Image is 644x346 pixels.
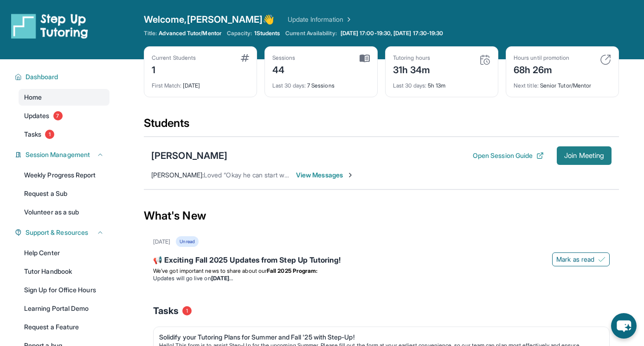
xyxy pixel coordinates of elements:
[339,30,445,37] a: [DATE] 17:00-19:30, [DATE] 17:30-19:30
[159,333,596,342] div: Solidify your Tutoring Plans for Summer and Fall '25 with Step-Up!
[24,130,41,139] span: Tasks
[272,62,296,76] div: 44
[600,54,611,65] img: card
[26,72,58,82] span: Dashboard
[153,238,170,245] div: [DATE]
[153,304,179,317] span: Tasks
[152,76,249,89] div: [DATE]
[19,282,109,298] a: Sign Up for Office Hours
[19,107,109,124] a: Updates7
[514,62,569,76] div: 68h 26m
[347,171,354,179] img: Chevron-Right
[557,146,612,165] button: Join Meeting
[24,111,50,120] span: Updates
[19,263,109,280] a: Tutor Handbook
[19,204,109,220] a: Volunteer as a sub
[45,130,54,139] span: 1
[285,30,336,37] span: Current Availability:
[341,30,444,37] span: [DATE] 17:00-19:30, [DATE] 17:30-19:30
[176,236,198,247] div: Unread
[211,275,233,282] strong: [DATE]
[19,245,109,261] a: Help Center
[151,149,227,162] div: [PERSON_NAME]
[153,275,610,282] li: Updates will go live on
[598,256,605,263] img: Mark as read
[514,76,611,89] div: Senior Tutor/Mentor
[144,30,157,37] span: Title:
[152,62,196,76] div: 1
[22,150,104,159] button: Session Management
[151,171,204,179] span: [PERSON_NAME] :
[360,54,370,63] img: card
[26,150,90,159] span: Session Management
[182,306,192,315] span: 1
[22,228,104,237] button: Support & Resources
[272,76,370,89] div: 7 Sessions
[393,54,431,62] div: Tutoring hours
[19,167,109,183] a: Weekly Progress Report
[159,30,221,37] span: Advanced Tutor/Mentor
[204,171,408,179] span: Loved “Okay he can start whenever since I told him and he logged in”
[227,30,252,37] span: Capacity:
[144,195,619,236] div: What's New
[296,170,354,180] span: View Messages
[343,15,353,24] img: Chevron Right
[393,82,426,89] span: Last 30 days :
[272,82,306,89] span: Last 30 days :
[473,151,544,160] button: Open Session Guide
[564,153,604,158] span: Join Meeting
[153,267,267,274] span: We’ve got important news to share about our
[611,313,637,339] button: chat-button
[552,252,610,266] button: Mark as read
[393,76,490,89] div: 5h 13m
[152,54,196,62] div: Current Students
[53,111,63,120] span: 7
[144,116,619,136] div: Students
[19,185,109,202] a: Request a Sub
[19,89,109,106] a: Home
[22,72,104,82] button: Dashboard
[514,82,539,89] span: Next title :
[479,54,490,65] img: card
[514,54,569,62] div: Hours until promotion
[393,62,431,76] div: 31h 34m
[19,126,109,143] a: Tasks1
[241,54,249,62] img: card
[272,54,296,62] div: Sessions
[153,254,610,267] div: 📢 Exciting Fall 2025 Updates from Step Up Tutoring!
[144,13,275,26] span: Welcome, [PERSON_NAME] 👋
[288,15,353,24] a: Update Information
[152,82,181,89] span: First Match :
[556,255,594,264] span: Mark as read
[19,300,109,317] a: Learning Portal Demo
[24,93,42,102] span: Home
[267,267,317,274] strong: Fall 2025 Program:
[254,30,280,37] span: 1 Students
[11,13,88,39] img: logo
[26,228,88,237] span: Support & Resources
[19,319,109,335] a: Request a Feature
